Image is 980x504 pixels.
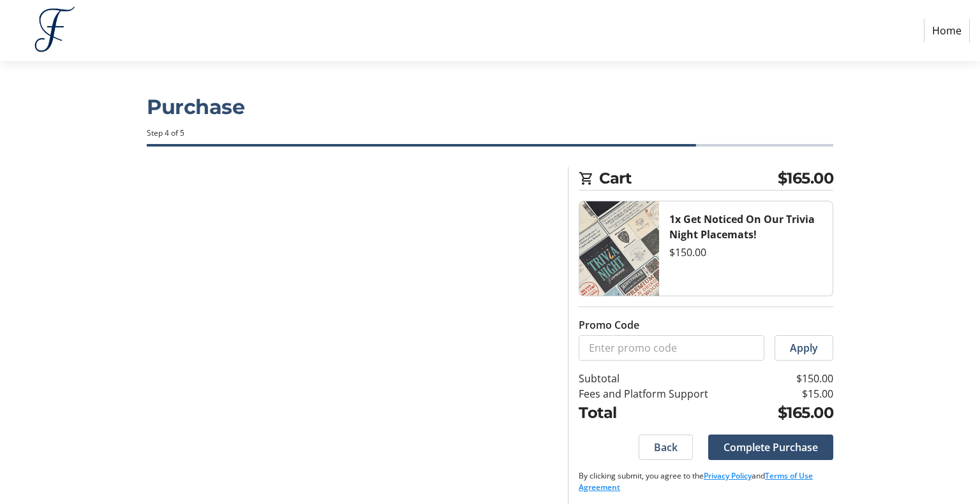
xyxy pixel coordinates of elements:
[757,371,833,386] td: $150.00
[579,317,639,333] label: Promo Code
[579,386,757,401] td: Fees and Platform Support
[757,401,833,424] td: $165.00
[579,201,659,296] img: Get Noticed On Our Trivia Night Placemats!
[147,92,833,122] h1: Purchase
[579,401,757,424] td: Total
[778,167,834,190] span: $165.00
[704,470,752,481] a: Privacy Policy
[147,127,833,139] div: Step 4 of 5
[599,167,778,190] span: Cart
[579,470,813,493] a: Terms of Use Agreement
[639,435,693,460] button: Back
[579,371,757,386] td: Subtotal
[708,435,833,460] button: Complete Purchase
[757,386,833,401] td: $15.00
[654,440,678,455] span: Back
[924,18,970,43] a: Home
[775,335,833,361] button: Apply
[10,5,101,56] img: Fontbonne, The Early College of Boston's Logo
[579,335,764,361] input: Enter promo code
[669,212,815,241] strong: 1x Get Noticed On Our Trivia Night Placemats!
[790,340,818,356] span: Apply
[724,440,818,455] span: Complete Purchase
[579,470,833,493] p: By clicking submit, you agree to the and
[669,245,822,260] div: $150.00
